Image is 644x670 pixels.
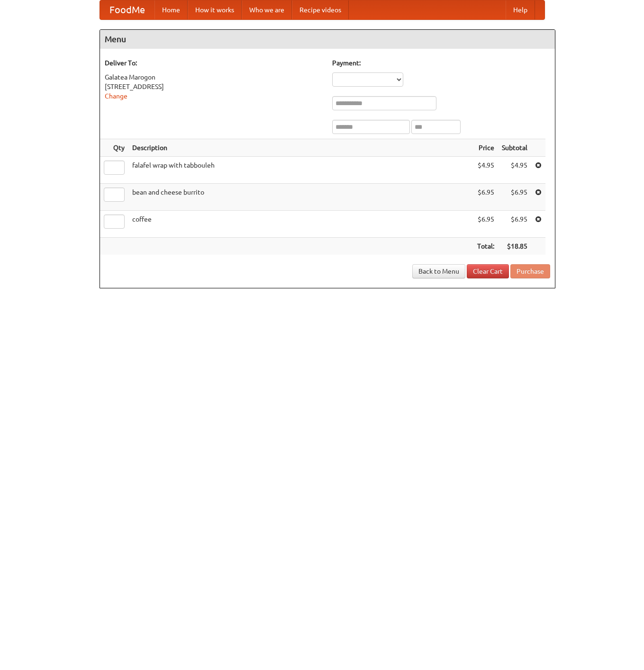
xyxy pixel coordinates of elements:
div: [STREET_ADDRESS] [105,82,323,91]
td: falafel wrap with tabbouleh [128,157,473,184]
th: Description [128,139,473,157]
button: Purchase [510,264,550,278]
td: $6.95 [498,211,531,238]
a: Back to Menu [412,264,465,278]
td: $4.95 [473,157,498,184]
th: Price [473,139,498,157]
a: Clear Cart [467,264,509,278]
th: $18.85 [498,238,531,255]
td: $6.95 [498,184,531,211]
h5: Deliver To: [105,58,323,68]
a: Recipe videos [292,0,349,19]
td: bean and cheese burrito [128,184,473,211]
h5: Payment: [332,58,550,68]
td: $6.95 [473,211,498,238]
td: $6.95 [473,184,498,211]
div: Galatea Marogon [105,72,323,82]
a: Change [105,92,127,100]
a: FoodMe [100,0,154,19]
a: Help [506,0,535,19]
td: coffee [128,211,473,238]
td: $4.95 [498,157,531,184]
th: Total: [473,238,498,255]
a: Home [154,0,188,19]
th: Subtotal [498,139,531,157]
a: How it works [188,0,242,19]
h4: Menu [100,30,555,49]
a: Who we are [242,0,292,19]
th: Qty [100,139,128,157]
